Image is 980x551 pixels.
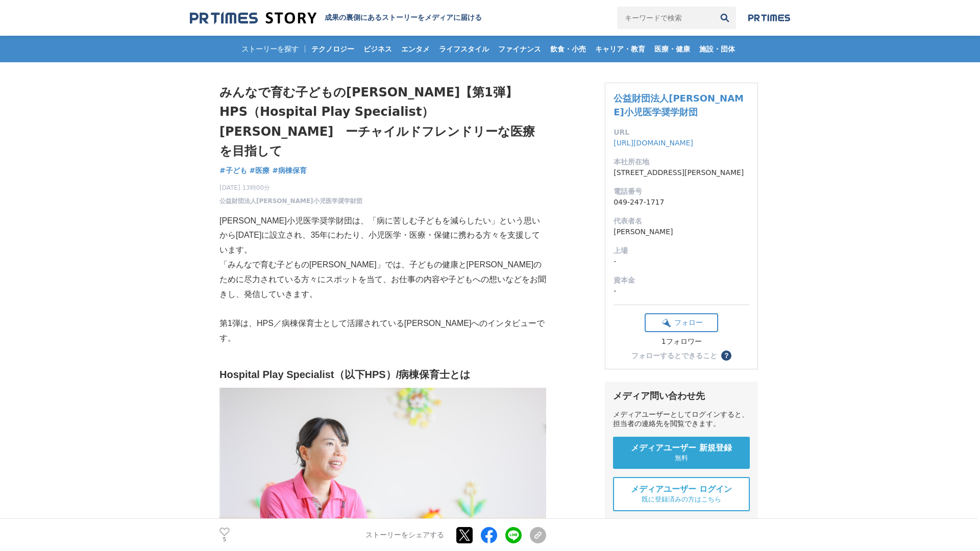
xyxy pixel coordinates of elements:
span: テクノロジー [307,44,358,54]
span: エンタメ [397,44,434,54]
button: 検索 [714,7,736,29]
span: 無料 [675,454,688,463]
span: ファイナンス [494,44,545,54]
a: キャリア・教育 [591,36,649,62]
dt: 本社所在地 [614,157,749,167]
span: キャリア・教育 [591,44,649,54]
span: ビジネス [359,44,396,54]
div: 1フォロワー [645,337,718,346]
button: ？ [721,350,731,361]
a: 公益財団法人[PERSON_NAME]小児医学奨学財団 [614,93,744,117]
span: #病棟保育 [272,166,307,175]
a: エンタメ [397,36,434,62]
a: テクノロジー [307,36,358,62]
p: 5 [219,537,230,542]
h1: みんなで育む子どもの[PERSON_NAME]【第1弾】 HPS（Hospital Play Specialist）[PERSON_NAME] ーチャイルドフレンドリーな医療を目指して [219,83,546,161]
a: 飲食・小売 [546,36,590,62]
a: 施設・団体 [695,36,739,62]
dt: 代表者名 [614,216,749,227]
a: [URL][DOMAIN_NAME] [614,139,693,147]
div: フォローするとできること [631,352,717,359]
span: 医療・健康 [650,44,694,54]
span: [DATE] 13時00分 [219,183,362,192]
dt: 電話番号 [614,186,749,197]
dd: [STREET_ADDRESS][PERSON_NAME] [614,167,749,178]
img: 成果の裏側にあるストーリーをメディアに届ける [190,11,316,25]
a: ライフスタイル [435,36,493,62]
p: ストーリーをシェアする [365,531,444,540]
a: #病棟保育 [272,165,307,176]
dd: [PERSON_NAME] [614,227,749,237]
h2: 成果の裏側にあるストーリーをメディアに届ける [325,13,482,22]
span: 既に登録済みの方はこちら [642,495,721,504]
div: メディアユーザーとしてログインすると、担当者の連絡先を閲覧できます。 [613,410,750,429]
img: prtimes [748,14,790,22]
span: メディアユーザー ログイン [631,484,732,495]
a: #子ども [219,165,247,176]
a: 成果の裏側にあるストーリーをメディアに届ける 成果の裏側にあるストーリーをメディアに届ける [190,11,482,25]
a: 医療・健康 [650,36,694,62]
p: 第1弾は、HPS／病棟保育士として活躍されている[PERSON_NAME]へのインタビューです。 [219,316,546,346]
a: #医療 [250,165,270,176]
a: ファイナンス [494,36,545,62]
a: メディアユーザー 新規登録 無料 [613,437,750,469]
dt: 資本金 [614,275,749,286]
a: ビジネス [359,36,396,62]
span: ？ [723,352,730,359]
p: 「みんなで育む子どもの[PERSON_NAME]」では、子どもの健康と[PERSON_NAME]のために尽力されている方々にスポットを当て、お仕事の内容や子どもへの想いなどをお聞きし、発信してい... [219,258,546,302]
a: メディアユーザー ログイン 既に登録済みの方はこちら [613,477,750,511]
strong: Hospital Play Specialist（以下HPS）/病棟保育士とは [219,369,470,380]
dt: 上場 [614,245,749,256]
span: #子ども [219,166,247,175]
p: [PERSON_NAME]小児医学奨学財団は、「病に苦しむ子どもを減らしたい」という思いから[DATE]に設立され、35年にわたり、小児医学・医療・保健に携わる方々を支援しています。 [219,214,546,258]
dd: - [614,256,749,267]
button: フォロー [645,313,718,332]
span: ライフスタイル [435,44,493,54]
span: メディアユーザー 新規登録 [631,443,732,454]
div: メディア問い合わせ先 [613,390,750,402]
dt: URL [614,127,749,138]
span: 飲食・小売 [546,44,590,54]
a: 公益財団法人[PERSON_NAME]小児医学奨学財団 [219,196,362,206]
span: #医療 [250,166,270,175]
dd: 049-247-1717 [614,197,749,208]
span: 施設・団体 [695,44,739,54]
input: キーワードで検索 [617,7,714,29]
dd: - [614,286,749,296]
